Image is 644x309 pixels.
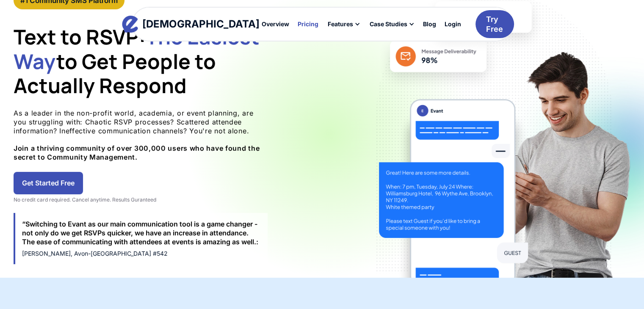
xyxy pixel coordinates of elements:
[328,21,353,27] div: Features
[262,21,289,27] div: Overview
[14,109,268,162] p: As a leader in the non-profit world, academia, or event planning, are you struggling with: Chaoti...
[323,17,365,31] div: Features
[257,17,293,31] a: Overview
[365,17,419,31] div: Case Studies
[22,250,261,257] div: [PERSON_NAME], Avon-[GEOGRAPHIC_DATA] #542
[486,14,503,34] div: Try Free
[14,196,268,203] div: No credit card required. Cancel anytime. Results Guranteed
[14,172,83,194] a: Get Started Free
[370,21,407,27] div: Case Studies
[423,21,436,27] div: Blog
[419,17,440,31] a: Blog
[475,10,514,39] a: Try Free
[293,17,323,31] a: Pricing
[440,17,465,31] a: Login
[14,144,260,161] strong: Join a thriving community of over 300,000 users who have found the secret to Community Management.
[130,16,252,33] a: home
[298,21,318,27] div: Pricing
[22,220,261,246] div: “Switching to Evant as our main communication tool is a game changer - not only do we get RSVPs q...
[445,21,461,27] div: Login
[142,19,260,29] div: [DEMOGRAPHIC_DATA]
[14,25,268,98] h1: Text to RSVP: to Get People to Actually Respond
